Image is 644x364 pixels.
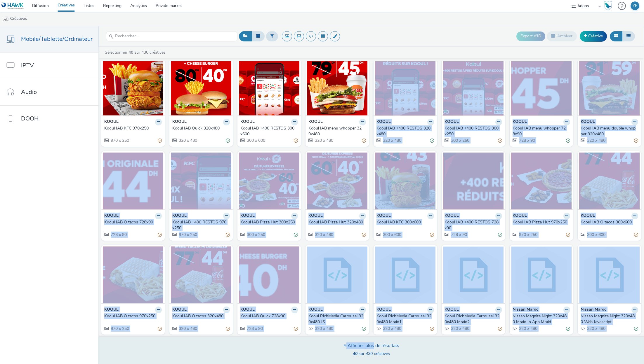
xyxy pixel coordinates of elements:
div: Kooul IAB Quick 728x90 [240,313,296,319]
span: 300 x 600 [382,232,401,237]
span: 320 x 480 [518,326,537,331]
a: Kooul IAB Pizza Hut 300x250 [240,219,298,225]
div: Kooul IAB +400 RESTOS 970x250 [172,219,228,231]
img: Kooul IAB +400 RESTOS 300x600 visual [239,59,299,116]
button: Export d'ID [516,32,545,41]
div: Kooul RichMedia Carrousel 320x480 JS [308,313,364,325]
span: 300 x 600 [586,232,605,237]
div: YF [633,1,637,10]
div: Kooul IAB Quick 320x480 [172,125,228,131]
div: Kooul IAB Pizza Hut 970x250 [513,219,568,225]
a: Kooul IAB O tacos 300x600 [581,219,638,225]
span: 320 x 480 [382,138,401,143]
div: Partiellement valide [158,232,162,238]
span: 320 x 480 [586,138,605,143]
a: Kooul IAB KFC 300x600 [376,219,434,225]
div: Valide [362,325,366,332]
span: 320 x 480 [178,138,197,143]
a: Hawk Academy [604,1,615,10]
div: Partiellement valide [362,232,366,238]
span: sur 430 créatives [353,351,390,356]
a: Kooul IAB O tacos 320x480 [172,313,230,319]
a: Nissan Magnite Night 320x480 Mraid In App Mraid [513,313,570,325]
div: Kooul RichMedia Carrousel 320x480 Mraid2 [445,313,500,325]
strong: KOOUL [376,213,391,219]
div: Valide [430,138,434,144]
div: Partiellement valide [294,138,298,144]
strong: KOOUL [581,213,595,219]
strong: KOOUL [445,213,459,219]
img: Kooul IAB Quick 728x90 visual [239,246,299,303]
span: 320 x 480 [314,326,333,331]
img: Kooul IAB menu whopper 728x90 visual [511,59,572,116]
div: Kooul IAB O tacos 320x480 [172,313,228,319]
button: Liste [622,31,635,41]
div: Partiellement valide [362,138,366,144]
div: Partiellement valide [294,325,298,332]
img: Hawk Academy [604,1,612,10]
div: Partiellement valide [498,325,502,332]
div: Kooul IAB Pizza Hut 300x250 [240,219,296,225]
div: Partiellement valide [634,232,638,238]
strong: KOOUL [240,119,255,125]
a: Kooul RichMedia Carrousel 320x480 JS [308,313,366,325]
div: Kooul IAB menu whopper 320x480 [308,125,364,137]
strong: KOOUL [445,307,459,313]
img: Kooul IAB O tacos 728x90 visual [103,153,163,209]
div: Kooul IAB O tacos 300x600 [581,219,636,225]
a: Kooul IAB +400 RESTOS 970x250 [172,219,230,231]
div: Partiellement valide [430,232,434,238]
span: 728 x 90 [110,232,127,237]
span: 320 x 480 [178,326,197,331]
strong: KOOUL [172,307,187,313]
div: Partiellement valide [498,138,502,144]
input: Rechercher... [106,31,237,41]
div: Kooul IAB O tacos 970x250 [104,313,159,319]
img: Kooul IAB O tacos 320x480 visual [171,246,231,303]
strong: 40 [129,50,133,55]
img: Kooul IAB Quick 320x480 visual [171,59,231,116]
img: Kooul IAB O tacos 970x250 visual [103,246,163,303]
strong: KOOUL [104,307,119,313]
div: Nissan Magnite Night 320x480 Mraid In App Mraid [513,313,568,325]
strong: Nissan Maroc [513,307,538,313]
a: Kooul IAB +400 RESTOS 728x90 [445,219,502,231]
img: Kooul IAB menu double whopper 320x480 visual [579,59,640,116]
a: Kooul IAB +400 RESTOS 320x480 [376,125,434,137]
a: Kooul IAB KFC 970x250 [104,125,162,131]
img: Kooul IAB +400 RESTOS 728x90 visual [443,153,504,209]
img: undefined Logo [1,2,24,10]
div: Partiellement valide [226,325,230,332]
span: 728 x 90 [518,138,535,143]
strong: KOOUL [308,307,323,313]
strong: KOOUL [104,213,119,219]
span: 728 x 90 [246,326,263,331]
img: Kooul RichMedia Carrousel 320x480 Mraid2 visual [443,246,504,303]
strong: KOOUL [308,213,323,219]
div: Partiellement valide [634,138,638,144]
a: Kooul IAB +400 RESTOS 300x250 [445,125,502,137]
strong: KOOUL [513,213,527,219]
a: Kooul IAB menu double whopper 320x480 [581,125,638,137]
img: Kooul IAB +400 RESTOS 320x480 visual [375,59,435,116]
span: 300 x 600 [246,138,265,143]
a: Kooul IAB O tacos 970x250 [104,313,162,319]
a: Kooul IAB Pizza Hut 970x250 [513,219,570,225]
span: 970 x 250 [110,138,129,143]
img: Kooul IAB Pizza Hut 970x250 visual [511,153,572,209]
img: Kooul IAB Pizza Hut 320x480 visual [307,153,367,209]
div: Kooul RichMedia Carrousel 320x480 Mraid1 [376,313,432,325]
div: Kooul IAB O tacos 728x90 [104,219,159,225]
div: Nissan Magnite Night 320x480 Web Javascript [581,313,636,325]
strong: KOOUL [581,119,595,125]
a: Kooul IAB O tacos 728x90 [104,219,162,225]
div: Kooul IAB KFC 300x600 [376,219,432,225]
img: Kooul IAB Pizza Hut 300x250 visual [239,153,299,209]
a: Kooul IAB +400 RESTOS 300x600 [240,125,298,137]
a: Kooul RichMedia Carrousel 320x480 Mraid2 [445,313,502,325]
a: Créative [580,31,607,41]
strong: KOOUL [376,307,391,313]
img: mobile [3,16,9,22]
strong: KOOUL [104,119,119,125]
img: Kooul RichMedia Carrousel 320x480 JS visual [307,246,367,303]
